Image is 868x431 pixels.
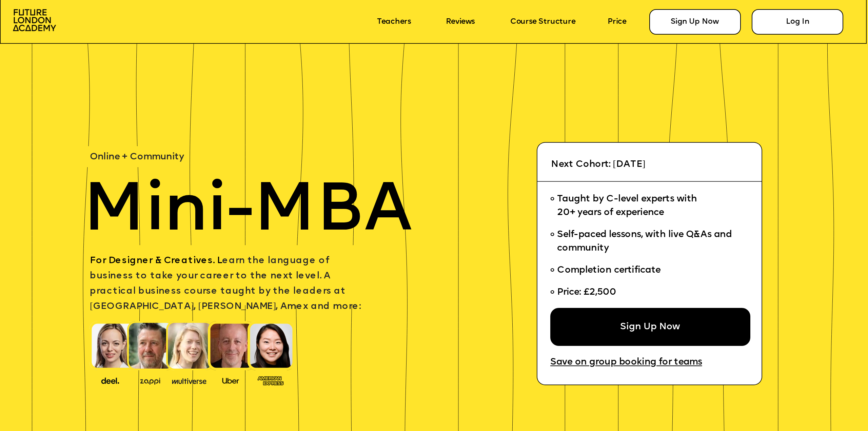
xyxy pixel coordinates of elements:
[254,374,288,387] img: image-93eab660-639c-4de6-957c-4ae039a0235a.png
[557,288,616,297] span: Price: £2,500
[377,18,411,26] a: Teachers
[557,194,697,217] span: Taught by C-level experts with 20+ years of experience
[83,179,412,247] span: Mini-MBA
[551,160,645,169] span: Next Cohort: [DATE]
[90,153,184,162] span: Online + Community
[169,374,210,386] img: image-b7d05013-d886-4065-8d38-3eca2af40620.png
[214,375,248,385] img: image-99cff0b2-a396-4aab-8550-cf4071da2cb9.png
[557,266,660,275] span: Completion certificate
[510,18,576,26] a: Course Structure
[550,358,702,368] a: Save on group booking for teams
[557,230,734,253] span: Self-paced lessons, with live Q&As and community
[608,18,626,26] a: Price
[13,9,56,31] img: image-aac980e9-41de-4c2d-a048-f29dd30a0068.png
[90,256,222,266] span: For Designer & Creatives. L
[90,256,361,312] span: earn the language of business to take your career to the next level. A practical business course ...
[446,18,475,26] a: Reviews
[93,374,127,386] img: image-388f4489-9820-4c53-9b08-f7df0b8d4ae2.png
[133,375,167,385] img: image-b2f1584c-cbf7-4a77-bbe0-f56ae6ee31f2.png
